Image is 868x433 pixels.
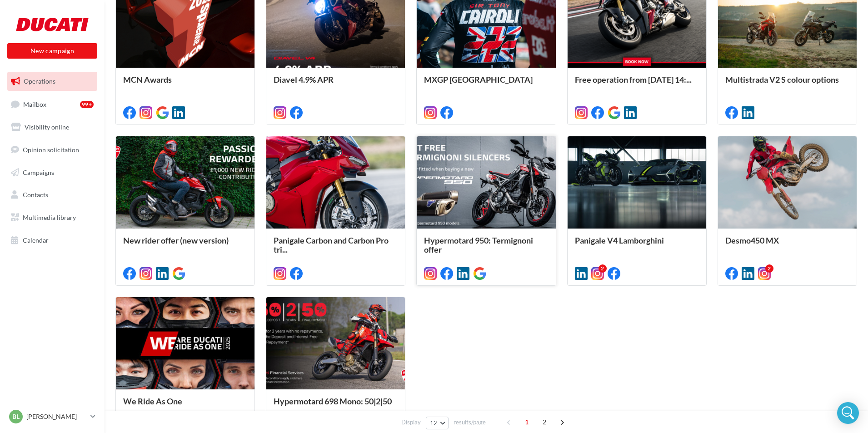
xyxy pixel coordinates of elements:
[426,417,449,429] button: 12
[23,146,79,154] span: Opinion solicitation
[837,402,859,424] div: Open Intercom Messenger
[123,396,182,406] span: We Ride As One
[23,236,49,244] span: Calendar
[5,208,99,227] a: Multimedia library
[25,123,69,131] span: Visibility online
[519,415,534,429] span: 1
[5,185,99,204] a: Contacts
[80,101,94,108] div: 99+
[7,43,97,59] button: New campaign
[430,419,438,427] span: 12
[765,264,773,273] div: 2
[5,72,99,91] a: Operations
[575,75,692,85] span: Free operation from [DATE] 14:...
[23,191,48,199] span: Contacts
[23,168,54,176] span: Campaigns
[725,235,779,245] span: Desmo450 MX
[23,100,46,108] span: Mailbox
[12,412,20,421] span: BL
[5,95,99,114] a: Mailbox99+
[537,415,552,429] span: 2
[5,163,99,182] a: Campaigns
[454,418,486,427] span: results/page
[5,231,99,250] a: Calendar
[5,140,99,159] a: Opinion solicitation
[7,408,97,425] a: BL [PERSON_NAME]
[401,418,421,427] span: Display
[5,118,99,137] a: Visibility online
[123,75,172,85] span: MCN Awards
[424,75,533,85] span: MXGP [GEOGRAPHIC_DATA]
[24,77,55,85] span: Operations
[26,412,87,421] p: [PERSON_NAME]
[424,235,533,254] span: Hypermotard 950: Termignoni offer
[725,75,839,85] span: Multistrada V2 S colour options
[599,264,607,273] div: 2
[274,75,334,85] span: Diavel 4.9% APR
[274,235,389,254] span: Panigale Carbon and Carbon Pro tri...
[23,214,76,221] span: Multimedia library
[123,235,229,245] span: New rider offer (new version)
[274,396,392,406] span: Hypermotard 698 Mono: 50|2|50
[575,235,664,245] span: Panigale V4 Lamborghini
